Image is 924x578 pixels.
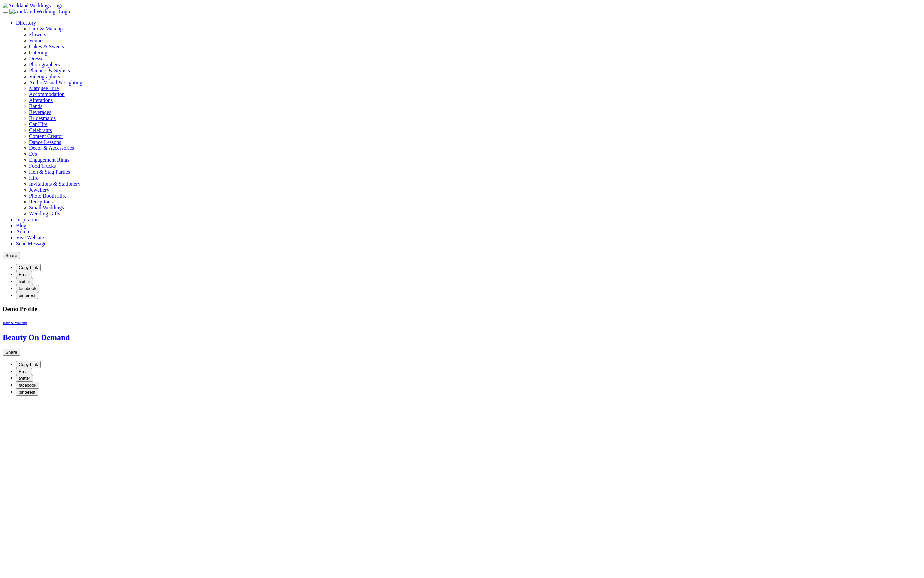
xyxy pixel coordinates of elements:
[29,151,37,157] a: DJs
[16,375,33,382] button: twitter
[29,115,56,121] a: Bridesmaids
[29,56,921,62] a: Dresses
[29,187,49,193] a: Jewellery
[16,292,38,299] button: pinterest
[29,50,921,56] a: Catering
[16,389,38,396] button: pinterest
[3,305,921,313] h3: Demo Profile
[16,264,41,271] button: Copy Link
[16,285,39,292] button: facebook
[29,145,74,151] a: Décor & Accessories
[16,271,32,278] button: Email
[3,333,70,342] a: Beauty On Demand
[29,193,67,199] a: Photo Booth Hire
[29,127,52,133] a: Celebrants
[29,68,921,74] a: Planners & Stylists
[29,163,56,169] a: Food Trucks
[16,20,36,26] a: Directory
[29,44,921,50] a: Cakes & Sweets
[9,9,70,15] img: Auckland Weddings Logo
[29,175,38,181] a: Hire
[3,349,20,356] button: Share
[16,235,44,240] a: Visit Website
[3,321,27,325] a: Hair & Makeup
[5,253,17,258] span: Share
[29,80,921,86] a: Audio Visual & Lighting
[29,157,69,163] a: Engagement Rings
[29,32,921,38] a: Flowers
[16,223,26,228] a: Blog
[16,241,46,246] a: Send Message
[3,12,8,14] button: Menu
[29,74,921,80] a: Videographers
[29,38,921,44] a: Venues
[29,109,51,115] a: Beverages
[3,361,921,396] ul: Share
[16,361,41,368] button: Copy Link
[29,62,921,68] a: Photographers
[29,211,60,216] a: Wedding Gifts
[29,169,70,175] a: Hen & Stag Parties
[29,205,64,210] a: Small Weddings
[16,368,32,375] button: Email
[29,86,921,91] a: Marquee Hire
[29,91,65,97] a: Accommodation
[16,278,33,285] button: twitter
[3,3,63,9] img: Auckland Weddings Logo
[5,350,17,355] span: Share
[29,103,42,109] a: Bands
[29,133,63,139] a: Content Creator
[29,181,81,187] a: Invitations & Stationery
[3,264,921,299] ul: Share
[29,199,53,204] a: Receptions
[16,229,30,234] a: Admin
[16,382,39,389] button: facebook
[29,97,53,103] a: Alterations
[16,217,39,222] a: Inspiration
[29,121,48,127] a: Car Hire
[3,252,20,259] button: Share
[29,26,921,32] a: Hair & Makeup
[29,139,61,145] a: Dance Lessons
